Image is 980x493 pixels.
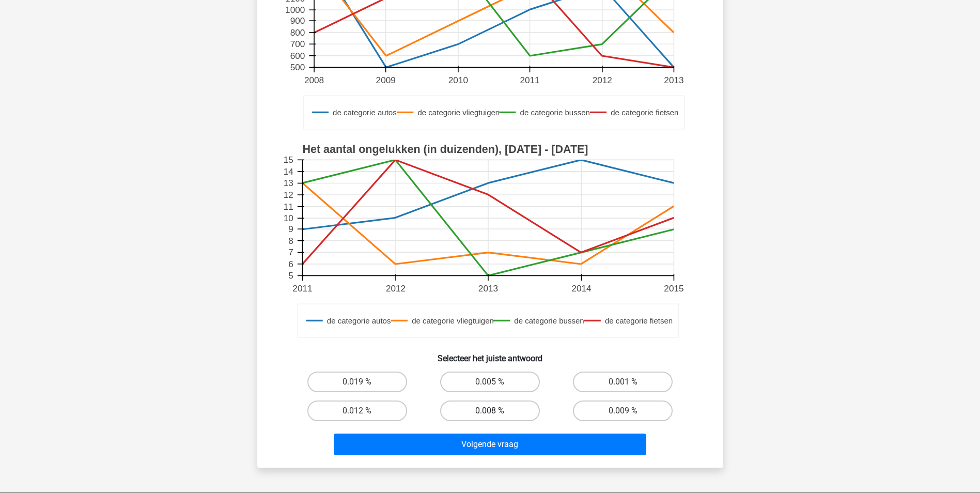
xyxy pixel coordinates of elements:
[514,316,584,325] text: de categorie bussen
[571,283,592,294] text: 2014
[412,316,494,325] text: de categorie vliegtuigen
[288,271,293,281] text: 5
[334,434,646,455] button: Volgende vraag
[664,283,683,294] text: 2015
[448,75,468,85] text: 2010
[288,236,293,246] text: 8
[385,283,405,294] text: 2012
[290,27,305,38] text: 800
[664,75,683,85] text: 2013
[333,108,397,117] text: de categorie autos
[288,224,293,234] text: 9
[290,39,305,49] text: 700
[304,75,323,85] text: 2008
[288,247,293,257] text: 7
[307,400,407,421] label: 0.012 %
[604,316,672,325] text: de categorie fietsen
[290,63,305,73] text: 500
[283,166,293,177] text: 14
[520,75,539,85] text: 2011
[440,400,540,421] label: 0.008 %
[478,283,497,294] text: 2013
[288,259,293,269] text: 6
[573,400,673,421] label: 0.009 %
[292,283,312,294] text: 2011
[283,178,293,189] text: 13
[274,345,707,363] h6: Selecteer het juiste antwoord
[290,51,305,61] text: 600
[592,75,612,85] text: 2012
[290,16,305,26] text: 900
[573,372,673,392] label: 0.001 %
[307,372,407,392] label: 0.019 %
[283,155,293,165] text: 15
[611,108,678,117] text: de categorie fietsen
[326,316,391,325] text: de categorie autos
[302,143,588,156] text: Het aantal ongelukken (in duizenden), [DATE] - [DATE]
[283,213,293,223] text: 10
[520,108,589,117] text: de categorie bussen
[283,202,293,212] text: 11
[440,372,540,392] label: 0.005 %
[283,190,293,200] text: 12
[285,5,305,15] text: 1000
[376,75,395,85] text: 2009
[417,108,500,117] text: de categorie vliegtuigen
